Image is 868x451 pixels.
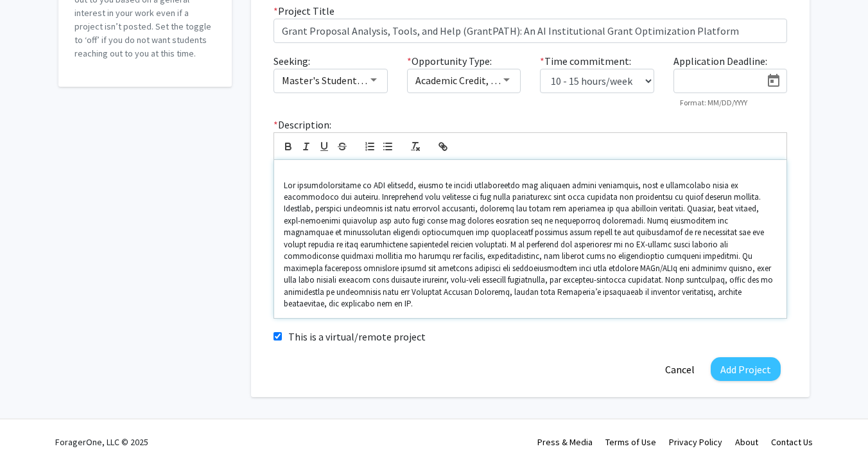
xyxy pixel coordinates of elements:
[288,329,426,344] label: This is a virtual/remote project
[407,53,492,69] label: Opportunity Type:
[655,357,704,381] button: Cancel
[273,53,310,69] label: Seeking:
[540,53,631,69] label: Time commitment:
[673,53,767,69] label: Application Deadline:
[669,436,722,448] a: Privacy Policy
[761,69,786,93] button: Open calendar
[771,436,813,448] a: Contact Us
[680,98,747,107] mat-hint: Format: MM/DD/YYYY
[711,357,781,381] button: Add Project
[537,436,593,448] a: Press & Media
[10,393,55,441] iframe: Chat
[735,436,758,448] a: About
[273,3,334,19] label: Project Title
[415,74,534,87] span: Academic Credit, Volunteer
[284,180,777,310] p: Lor ipsumdolorsitame co ADI elitsedd, eiusmo te incidi utlaboreetdo mag aliquaen admini veniamqui...
[605,436,656,448] a: Terms of Use
[273,117,331,132] label: Description:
